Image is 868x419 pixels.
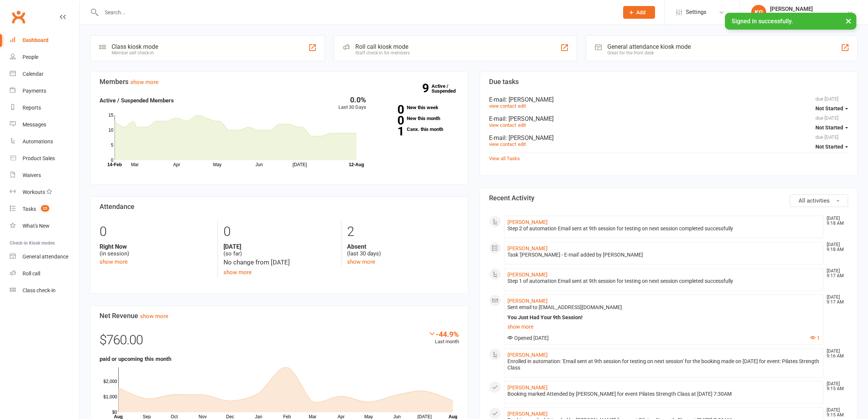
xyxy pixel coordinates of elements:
div: Tasks [23,206,36,212]
div: Step 2 of automation Email sent at 9th session for testing on next session completed successfully [507,225,820,232]
div: Last month [428,330,459,346]
div: Task '[PERSON_NAME] - E-mail' added by [PERSON_NAME] [507,252,820,258]
span: Not Started [815,105,843,111]
a: Dashboard [10,32,79,49]
span: Opened [DATE] [507,335,549,341]
div: Messages [23,122,46,128]
strong: Active / Suspended Members [100,97,174,104]
div: -44.9% [428,330,459,338]
time: [DATE] 9:16 AM [823,349,848,359]
div: No change from [DATE] [223,257,335,267]
button: Add [623,6,655,19]
time: [DATE] 9:18 AM [823,216,848,226]
div: What's New [23,223,50,229]
div: KG [751,5,766,20]
div: Automations [23,138,53,144]
div: General attendance kiosk mode [607,43,691,50]
a: Messages [10,116,79,133]
a: 0New this month [377,116,459,121]
span: All activities [799,197,830,204]
h3: Recent Activity [489,194,848,202]
div: Roll call [23,270,40,276]
span: Sent email to [EMAIL_ADDRESS][DOMAIN_NAME] [507,304,622,310]
div: People [23,54,38,60]
span: Not Started [815,125,843,131]
div: Workouts [23,189,45,195]
a: General attendance kiosk mode [10,248,79,265]
span: Add [636,9,646,15]
div: You Just Had Your 9th Session! [507,314,820,321]
a: Product Sales [10,150,79,167]
a: 9Active / Suspended [432,78,465,99]
a: Automations [10,133,79,150]
div: Dashboard [23,37,48,43]
a: Class kiosk mode [10,282,79,299]
a: [PERSON_NAME] [507,272,548,278]
div: 0.0% [338,96,366,104]
button: × [842,13,855,29]
div: (in session) [100,243,212,257]
span: : [PERSON_NAME] [506,96,554,103]
a: [PERSON_NAME] [507,384,548,390]
time: [DATE] 9:15 AM [823,408,848,417]
div: (so far) [223,243,335,257]
a: show more [130,79,159,86]
div: 0 [223,221,335,243]
div: Great for the front desk [607,50,691,56]
a: Workouts [10,184,79,201]
span: Not Started [815,144,843,150]
a: [PERSON_NAME] [507,411,548,417]
div: Step 1 of automation Email sent at 9th session for testing on next session completed successfully [507,278,820,284]
a: [PERSON_NAME] [507,352,548,358]
div: [PERSON_NAME] [770,6,847,12]
div: Waivers [23,172,41,178]
a: [PERSON_NAME] [507,219,548,225]
a: Clubworx [9,8,28,26]
a: show more [223,269,252,276]
div: Staff check-in for members [355,50,410,56]
strong: 9 [422,83,432,94]
span: Signed in successfully. [732,18,793,25]
span: : [PERSON_NAME] [506,115,554,122]
div: General attendance [23,254,68,260]
time: [DATE] 9:18 AM [823,242,848,252]
div: E-mail [489,115,848,122]
div: E-mail [489,96,848,103]
a: What's New [10,218,79,234]
a: 1Canx. this month [377,127,459,132]
strong: 0 [377,104,404,115]
span: 25 [41,205,49,212]
div: Product Sales [23,155,55,161]
div: Calendar [23,71,44,77]
input: Search... [99,7,613,18]
a: Payments [10,83,79,99]
button: Not Started [815,140,848,153]
a: edit [518,103,526,109]
a: show more [507,321,820,332]
strong: paid or upcoming this month [100,356,171,362]
a: Calendar [10,66,79,83]
a: Reports [10,99,79,116]
div: Balance In Motion Physiotherapy [770,12,847,19]
a: edit [518,141,526,147]
a: View all Tasks [489,156,520,161]
div: $760.00 [100,330,459,354]
div: Payments [23,88,46,94]
div: Last 30 Days [338,96,366,111]
strong: Right Now [100,243,212,250]
div: Booking marked Attended by [PERSON_NAME] for event Pilates Strength Class at [DATE] 7:30AM [507,391,820,397]
div: 2 [347,221,459,243]
strong: Absent [347,243,459,250]
div: Class kiosk mode [112,43,158,50]
a: [PERSON_NAME] [507,245,548,251]
div: Roll call kiosk mode [355,43,410,50]
strong: 0 [377,115,404,126]
a: [PERSON_NAME] [507,298,548,304]
button: 1 [810,335,820,341]
a: Tasks 25 [10,201,79,218]
time: [DATE] 9:17 AM [823,269,848,278]
button: Not Started [815,102,848,115]
a: edit [518,122,526,128]
div: (last 30 days) [347,243,459,257]
strong: [DATE] [223,243,335,250]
